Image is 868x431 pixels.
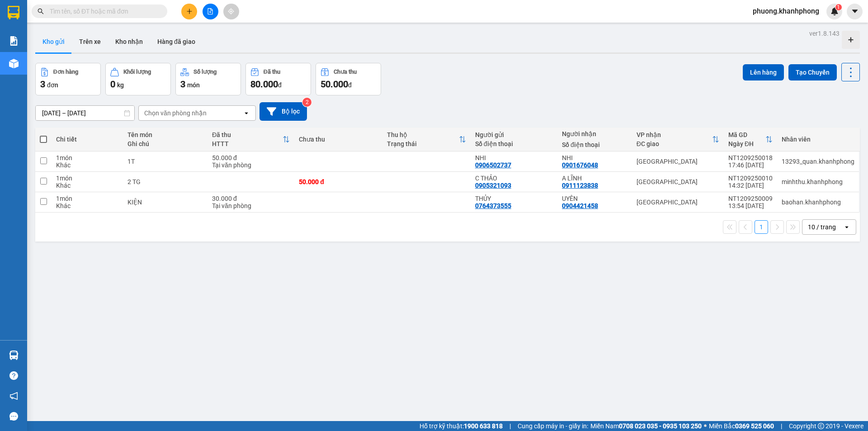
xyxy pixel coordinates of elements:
[847,4,863,19] button: caret-down
[127,140,203,147] div: Ghi chú
[562,141,627,148] div: Số điện thoại
[212,202,290,209] div: Tại văn phòng
[420,421,503,431] span: Hỗ trợ kỹ thuật:
[382,128,471,152] th: Toggle SortBy
[40,79,45,90] span: 3
[562,202,598,209] div: 0904421458
[212,154,290,161] div: 50.000 đ
[108,31,150,52] button: Kho nhận
[728,140,765,147] div: Ngày ĐH
[299,136,378,143] div: Chưa thu
[8,6,19,19] img: logo-vxr
[47,81,58,89] span: đơn
[728,161,773,169] div: 17:46 [DATE]
[9,412,18,421] span: message
[788,64,837,81] button: Tạo Chuyến
[110,79,115,90] span: 0
[704,424,707,428] span: ⚪️
[9,59,19,68] img: warehouse-icon
[175,63,241,95] button: Số lượng3món
[837,4,840,10] span: 1
[745,5,826,17] span: phuong.khanhphong
[728,154,773,161] div: NT1209250018
[735,422,774,430] strong: 0369 525 060
[321,79,348,90] span: 50.000
[590,421,702,431] span: Miền Nam
[475,202,511,209] div: 0764373555
[809,28,840,38] div: ver 1.8.143
[728,131,765,138] div: Mã GD
[475,140,553,147] div: Số điện thoại
[228,8,234,14] span: aim
[782,199,854,206] div: baohan.khanhphong
[348,81,352,89] span: đ
[475,182,511,189] div: 0905321093
[709,421,774,431] span: Miền Bắc
[245,63,311,95] button: Đã thu80.000đ
[35,63,101,95] button: Đơn hàng3đơn
[619,422,702,430] strong: 0708 023 035 - 0935 103 250
[637,199,719,206] div: [GEOGRAPHIC_DATA]
[259,102,307,121] button: Bộ lọc
[299,178,378,185] div: 50.000 đ
[72,31,108,52] button: Trên xe
[127,199,203,206] div: KIỆN
[150,31,203,52] button: Hàng đã giao
[728,202,773,209] div: 13:54 [DATE]
[562,161,598,169] div: 0901676048
[243,109,250,117] svg: open
[50,6,156,16] input: Tìm tên, số ĐT hoặc mã đơn
[562,130,627,137] div: Người nhận
[562,195,627,202] div: UYÊN
[212,140,283,147] div: HTTT
[9,371,18,380] span: question-circle
[475,161,511,169] div: 0906502737
[56,161,118,169] div: Khác
[9,392,18,400] span: notification
[818,423,824,429] span: copyright
[728,195,773,202] div: NT1209250009
[302,98,311,107] sup: 2
[851,7,859,15] span: caret-down
[56,154,118,161] div: 1 món
[123,69,151,75] div: Khối lượng
[637,140,712,147] div: ĐC giao
[250,79,278,90] span: 80.000
[212,161,290,169] div: Tại văn phòng
[316,63,381,95] button: Chưa thu50.000đ
[127,178,203,185] div: 2 TG
[743,64,784,81] button: Lên hàng
[207,8,213,14] span: file-add
[387,140,459,147] div: Trạng thái
[475,154,553,161] div: NHI
[186,8,193,14] span: plus
[212,131,283,138] div: Đã thu
[842,31,860,49] div: Tạo kho hàng mới
[223,4,239,19] button: aim
[208,128,294,152] th: Toggle SortBy
[56,182,118,189] div: Khác
[782,158,854,165] div: 13293_quan.khanhphong
[562,182,598,189] div: 0911123838
[464,422,503,430] strong: 1900 633 818
[637,131,712,138] div: VP nhận
[36,106,134,120] input: Select a date range.
[562,154,627,161] div: NHI
[117,81,124,89] span: kg
[56,202,118,209] div: Khác
[56,136,118,143] div: Chi tiết
[843,223,850,231] svg: open
[53,69,78,75] div: Đơn hàng
[9,36,19,46] img: solution-icon
[127,158,203,165] div: 1T
[278,81,282,89] span: đ
[180,79,185,90] span: 3
[387,131,459,138] div: Thu hộ
[38,8,44,14] span: search
[782,178,854,185] div: minhthu.khanhphong
[203,4,218,19] button: file-add
[830,7,839,15] img: icon-new-feature
[56,175,118,182] div: 1 món
[187,81,200,89] span: món
[144,109,207,118] div: Chọn văn phòng nhận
